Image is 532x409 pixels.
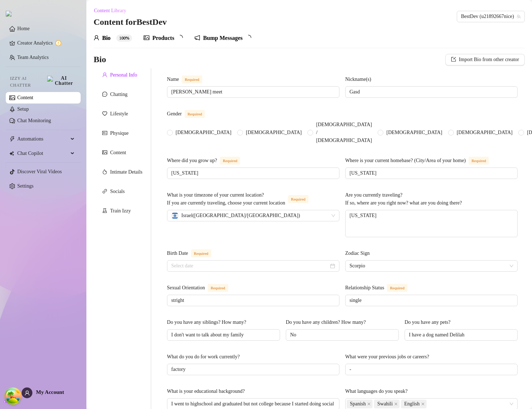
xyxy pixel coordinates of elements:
span: Spanish [350,400,366,408]
span: [DEMOGRAPHIC_DATA] [454,129,515,137]
span: picture [144,35,149,41]
span: thunderbolt [9,136,15,142]
span: My Account [36,389,64,395]
label: What were your previous jobs or careers? [345,353,434,361]
span: Chat Copilot [17,148,68,159]
div: Name [167,75,179,83]
a: Chat Monitoring [17,118,51,123]
span: message [102,92,107,97]
div: Lifestyle [110,110,128,118]
span: What is your timezone of your current location? If you are currently traveling, choose your curre... [167,192,285,206]
a: Discover Viral Videos [17,169,62,174]
div: Do you have any children? How many? [286,318,366,326]
div: Zodiac Sign [345,249,370,257]
span: Scorpio [350,261,513,271]
div: Products [152,34,174,42]
span: Required [387,284,407,292]
span: experiment [102,208,107,213]
a: Team Analytics [17,55,49,60]
img: AI Chatter [47,76,75,86]
div: What languages do you speak? [345,387,407,395]
span: Swahili [374,400,400,408]
input: Where is your current homebase? (City/Area of your home) [350,169,512,177]
button: Content Library [94,5,132,17]
input: Nickname(s) [350,88,512,96]
span: [DEMOGRAPHIC_DATA] [383,129,445,137]
img: Chat Copilot [9,151,14,156]
span: fire [102,169,107,174]
span: English [404,400,420,408]
span: Required [469,157,489,165]
div: Do you have any siblings? How many? [167,318,246,326]
div: Birth Date [167,249,188,257]
div: Bump Messages [203,34,243,42]
span: link [102,189,107,194]
div: Relationship Status [345,284,384,292]
input: What languages do you speak? [428,400,429,408]
a: Setup [17,106,29,112]
span: Required [220,157,240,165]
label: What do you do for work currently? [167,353,245,361]
a: Creator Analytics exclamation-circle [17,37,75,49]
h3: Content for BestDev [94,17,167,28]
label: Gender [167,110,213,118]
span: BestDev (u21892667nice) [461,11,520,22]
button: Open Tanstack query devtools [6,389,20,403]
h3: Bio [94,54,106,65]
span: Automations [17,133,68,145]
button: Import Bio from other creator [445,54,525,65]
span: [DEMOGRAPHIC_DATA] / [DEMOGRAPHIC_DATA] [313,121,375,144]
span: English [401,400,427,408]
div: Chatting [110,91,127,98]
div: Do you have any pets? [405,318,451,326]
span: Izzy AI Chatter [10,75,44,89]
span: loading [245,35,251,41]
span: Israel ( [GEOGRAPHIC_DATA]/[GEOGRAPHIC_DATA] ) [181,210,300,221]
input: Name [171,88,334,96]
span: Swahili [377,400,393,408]
label: Zodiac Sign [345,249,375,257]
label: Nickname(s) [345,75,376,83]
div: Gender [167,110,182,118]
input: Birth Date [171,262,329,270]
input: Do you have any pets? [409,331,512,339]
div: Socials [110,188,125,196]
label: Do you have any pets? [405,318,455,326]
div: Sexual Orientation [167,284,205,292]
input: What is your educational background? [171,400,334,408]
input: What do you do for work currently? [171,366,334,373]
div: Content [110,149,126,157]
input: Sexual Orientation [171,297,334,304]
div: Intimate Details [110,168,143,176]
img: il [171,212,179,219]
sup: 100% [116,35,132,42]
a: Settings [17,183,33,189]
span: Required [208,284,228,292]
label: Where did you grow up? [167,157,248,165]
span: user [24,390,30,396]
span: Required [288,195,308,203]
span: user [102,72,107,77]
span: loading [177,35,183,41]
label: Do you have any children? How many? [286,318,371,326]
input: Do you have any children? How many? [290,331,393,339]
label: Name [167,75,210,83]
span: idcard [102,130,107,135]
label: Where is your current homebase? (City/Area of your home) [345,157,497,165]
span: close [421,402,425,406]
label: Do you have any siblings? How many? [167,318,251,326]
div: What is your educational background? [167,387,245,395]
label: Birth Date [167,249,219,257]
div: Bio [102,34,111,42]
span: Content Library [94,8,126,14]
span: [DEMOGRAPHIC_DATA] [243,129,305,137]
a: Content [17,95,33,100]
input: Relationship Status [350,297,512,304]
span: [DEMOGRAPHIC_DATA] [173,129,234,137]
img: logo.svg [6,11,12,17]
span: close [394,402,398,406]
span: Required [185,110,205,118]
label: What languages do you speak? [345,387,412,395]
div: Physique [110,129,129,137]
span: Required [182,75,202,83]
